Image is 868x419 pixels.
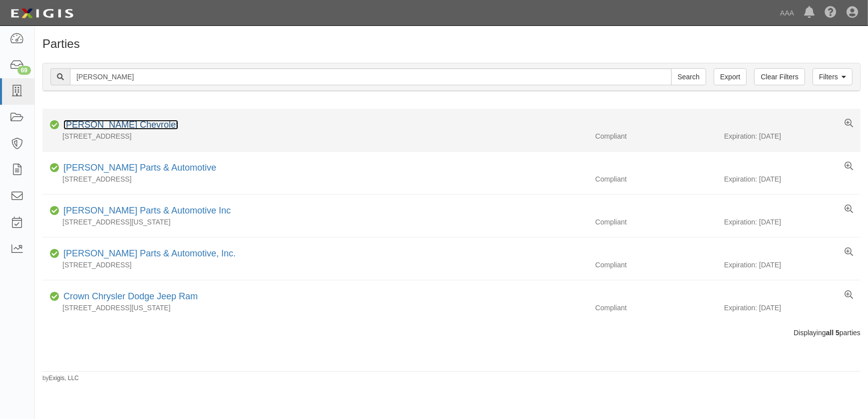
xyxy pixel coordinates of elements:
[63,120,178,130] a: [PERSON_NAME] Chevrolet
[42,260,588,270] div: [STREET_ADDRESS]
[59,247,236,260] div: Donald Brown Parts & Automotive, Inc.
[50,122,59,129] i: Compliant
[42,37,861,50] h1: Parties
[50,208,59,214] i: Compliant
[588,217,724,227] div: Compliant
[42,131,588,141] div: [STREET_ADDRESS]
[50,165,59,172] i: Compliant
[845,119,853,129] a: View results summary
[59,205,231,217] div: Don Brown Parts & Automotive Inc
[59,119,178,132] div: Don Brown Chevrolet
[59,290,198,303] div: Crown Chrysler Dodge Jeep Ram
[845,290,853,300] a: View results summary
[63,248,236,258] a: [PERSON_NAME] Parts & Automotive, Inc.
[49,375,79,382] a: Exigis, LLC
[63,163,216,173] a: [PERSON_NAME] Parts & Automotive
[724,260,861,270] div: Expiration: [DATE]
[813,68,853,85] a: Filters
[588,131,724,141] div: Compliant
[50,293,59,300] i: Compliant
[754,68,805,85] a: Clear Filters
[714,68,747,85] a: Export
[588,303,724,313] div: Compliant
[724,174,861,184] div: Expiration: [DATE]
[42,374,79,383] small: by
[671,68,706,85] input: Search
[42,217,588,227] div: [STREET_ADDRESS][US_STATE]
[775,3,799,23] a: AAA
[35,328,868,338] div: Displaying parties
[724,303,861,313] div: Expiration: [DATE]
[42,303,588,313] div: [STREET_ADDRESS][US_STATE]
[845,205,853,214] a: View results summary
[59,162,216,175] div: Don Brown Parts & Automotive
[588,174,724,184] div: Compliant
[42,174,588,184] div: [STREET_ADDRESS]
[724,217,861,227] div: Expiration: [DATE]
[826,329,840,337] b: all 5
[50,250,59,257] i: Compliant
[63,291,198,301] a: Crown Chrysler Dodge Jeep Ram
[845,162,853,172] a: View results summary
[724,131,861,141] div: Expiration: [DATE]
[7,4,76,22] img: logo-5460c22ac91f19d4615b14bd174203de0afe785f0fc80cf4dbbc73dc1793850b.png
[588,260,724,270] div: Compliant
[825,7,837,19] i: Help Center - Complianz
[63,206,231,215] a: [PERSON_NAME] Parts & Automotive Inc
[70,68,672,85] input: Search
[845,247,853,257] a: View results summary
[17,66,31,75] div: 69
